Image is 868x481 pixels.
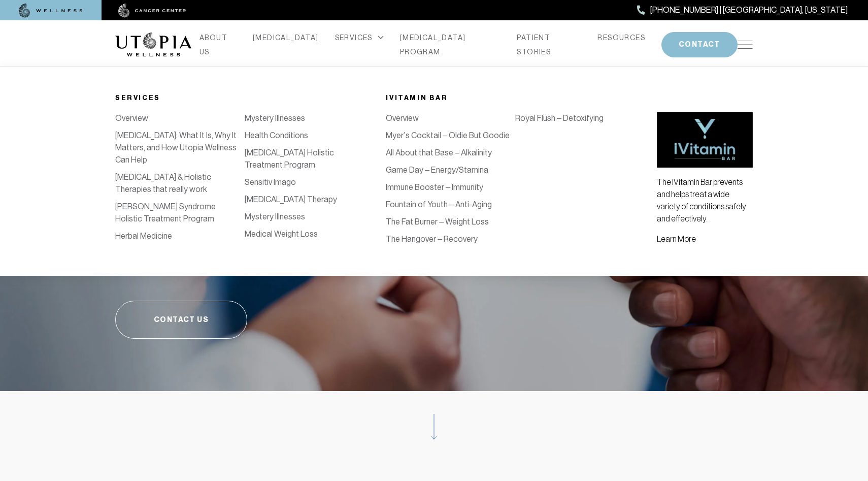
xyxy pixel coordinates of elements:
a: Medical Weight Loss [245,229,318,239]
a: Detoxification [374,131,424,140]
a: All About that Base – Alkalinity [386,148,492,157]
a: Learn More [657,234,696,243]
a: ABOUT US [199,30,237,59]
a: Royal Flush – Detoxifying [515,113,604,123]
a: RESOURCES [597,30,645,45]
a: Overview [386,113,419,123]
a: [MEDICAL_DATA] [253,30,319,45]
a: Fountain of Youth – Anti-Aging [386,200,492,209]
a: Bio-Identical Hormones [374,182,457,192]
a: Mystery Illnesses [245,113,305,123]
p: The IVitamin Bar prevents and helps treat a wide variety of conditions safely and effectively. [657,176,753,225]
a: PATIENT STORIES [517,30,581,59]
div: iVitamin Bar [386,92,644,104]
a: [MEDICAL_DATA] PROGRAM [400,30,501,59]
a: [MEDICAL_DATA] [374,148,435,157]
a: Herbal Medicine [115,231,172,241]
span: [PHONE_NUMBER] | [GEOGRAPHIC_DATA], [US_STATE] [650,4,848,17]
button: CONTACT [661,32,738,57]
a: The Hangover – Recovery [386,234,478,244]
a: Overview [115,113,148,123]
a: The Fat Burner – Weight Loss [386,217,489,227]
a: [MEDICAL_DATA]: What It Is, Why It Matters, and How Utopia Wellness Can Help [115,131,237,165]
a: IV Vitamin Therapy [374,113,440,123]
a: Myer’s Cocktail – Oldie But Goodie [386,131,509,140]
a: Game Day – Energy/Stamina [386,165,488,175]
a: Contact Us [115,301,247,339]
a: Sensitiv Imago [245,177,296,187]
img: icon-hamburger [738,41,753,49]
div: Services [115,92,374,104]
img: cancer center [118,4,186,18]
a: [MEDICAL_DATA] Holistic Treatment Program [245,148,334,170]
img: vitamin bar [657,112,753,168]
a: Mystery Illnesses [245,212,305,221]
div: SERVICES [335,30,384,45]
a: [MEDICAL_DATA] [374,165,435,175]
a: [PERSON_NAME] Syndrome Holistic Treatment Program [115,202,216,223]
img: wellness [19,4,83,18]
a: [MEDICAL_DATA] Therapy [245,195,337,204]
a: [MEDICAL_DATA] & Holistic Therapies that really work [115,172,211,194]
img: logo [115,33,191,57]
a: [PHONE_NUMBER] | [GEOGRAPHIC_DATA], [US_STATE] [637,4,848,17]
a: Health Conditions [245,131,308,140]
a: Immune Booster – Immunity [386,182,483,192]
